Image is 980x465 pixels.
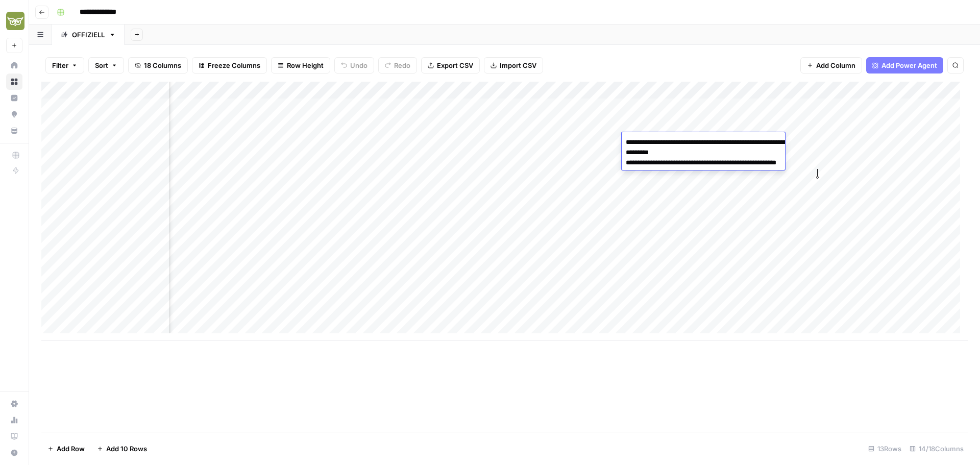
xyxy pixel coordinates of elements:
[378,57,417,74] button: Redo
[6,445,22,461] button: Help + Support
[484,57,543,74] button: Import CSV
[128,57,188,74] button: 18 Columns
[6,412,22,428] a: Usage
[6,123,22,139] a: Your Data
[6,90,22,106] a: Insights
[437,60,473,70] span: Export CSV
[91,440,153,457] button: Add 10 Rows
[6,106,22,123] a: Opportunities
[106,444,147,454] span: Add 10 Rows
[6,8,22,34] button: Workspace: Evergreen Media
[6,428,22,445] a: Learning Hub
[57,444,85,454] span: Add Row
[500,60,536,70] span: Import CSV
[72,30,105,40] div: OFFIZIELL
[52,25,125,45] a: OFFIZIELL
[334,57,374,74] button: Undo
[52,60,68,70] span: Filter
[144,60,181,70] span: 18 Columns
[95,60,108,70] span: Sort
[88,57,124,74] button: Sort
[350,60,367,70] span: Undo
[6,12,24,30] img: Evergreen Media Logo
[864,440,905,457] div: 13 Rows
[421,57,480,74] button: Export CSV
[905,440,968,457] div: 14/18 Columns
[881,60,937,70] span: Add Power Agent
[800,57,862,74] button: Add Column
[816,60,855,70] span: Add Column
[6,74,22,90] a: Browse
[866,57,943,74] button: Add Power Agent
[192,57,267,74] button: Freeze Columns
[287,60,324,70] span: Row Height
[6,396,22,412] a: Settings
[394,60,410,70] span: Redo
[45,57,84,74] button: Filter
[271,57,330,74] button: Row Height
[41,440,91,457] button: Add Row
[208,60,260,70] span: Freeze Columns
[6,57,22,74] a: Home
